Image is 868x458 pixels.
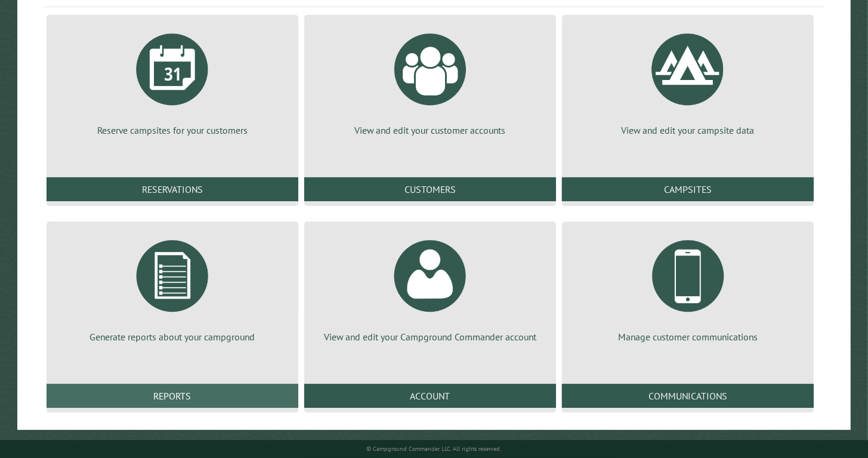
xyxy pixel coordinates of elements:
[61,231,284,343] a: Generate reports about your campground
[47,177,298,201] a: Reservations
[562,384,814,408] a: Communications
[319,124,542,137] p: View and edit your customer accounts
[61,124,284,137] p: Reserve campsites for your customers
[319,24,542,137] a: View and edit your customer accounts
[576,231,799,343] a: Manage customer communications
[576,124,799,137] p: View and edit your campsite data
[47,384,298,408] a: Reports
[319,231,542,343] a: View and edit your Campground Commander account
[576,330,799,343] p: Manage customer communications
[576,24,799,137] a: View and edit your campsite data
[61,330,284,343] p: Generate reports about your campground
[61,24,284,137] a: Reserve campsites for your customers
[562,177,814,201] a: Campsites
[319,330,542,343] p: View and edit your Campground Commander account
[304,384,556,408] a: Account
[304,177,556,201] a: Customers
[366,445,501,453] small: © Campground Commander LLC. All rights reserved.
